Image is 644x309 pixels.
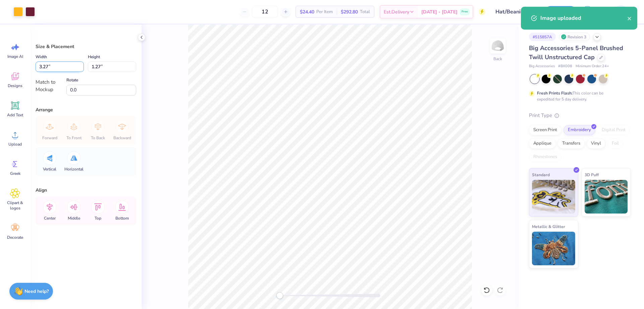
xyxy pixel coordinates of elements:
span: Standard [532,171,550,178]
div: Rhinestones [529,152,561,162]
label: Height [88,53,100,61]
span: Minimum Order: 24 + [576,64,609,69]
label: Width [36,53,47,61]
span: Vertical [43,166,56,172]
img: Standard [532,180,575,214]
span: Est. Delivery [384,8,409,15]
label: Rotate [66,76,78,84]
a: KM [602,5,631,18]
div: Foil [607,139,623,149]
span: $24.40 [300,8,314,15]
span: # BX008 [558,64,572,69]
span: Greek [10,171,20,176]
div: Digital Print [597,125,630,135]
span: Metallic & Glitter [532,223,565,230]
span: Horizontal [64,166,84,172]
div: Accessibility label [276,292,283,299]
span: Big Accessories 5-Panel Brushed Twill Unstructured Cap [529,44,623,61]
div: Revision 3 [559,33,590,41]
span: [DATE] - [DATE] [421,8,458,15]
img: 3D Puff [585,180,628,214]
div: Applique [529,139,556,149]
img: Back [491,39,504,52]
input: Untitled Design [490,5,540,18]
div: Match to Mockup [36,78,62,93]
div: Size & Placement [36,43,136,50]
span: Free [462,9,468,14]
div: # 515857A [529,33,556,41]
span: Designs [8,83,22,88]
span: Total [360,8,370,15]
div: Transfers [558,139,585,149]
strong: Fresh Prints Flash: [537,90,573,96]
span: Middle [68,216,80,221]
input: – – [252,6,278,18]
img: Karl Michael Narciza [614,5,628,18]
span: Center [44,216,56,221]
div: This color can be expedited for 5 day delivery. [537,90,620,102]
div: Align [36,187,136,194]
span: Add Text [7,112,23,118]
img: Metallic & Glitter [532,232,575,265]
div: Vinyl [587,139,605,149]
strong: Need help? [24,288,49,295]
span: Clipart & logos [4,200,26,211]
span: Decorate [7,235,23,240]
span: Upload [8,142,22,147]
div: Print Type [529,112,631,119]
div: Arrange [36,106,136,113]
div: Embroidery [563,125,595,135]
span: 3D Puff [585,171,599,178]
span: $292.80 [341,8,358,15]
button: close [627,14,632,22]
div: Back [493,56,502,62]
span: Big Accessories [529,64,555,69]
span: Bottom [115,216,129,221]
span: Top [95,216,101,221]
span: Per Item [316,8,333,15]
span: Image AI [7,54,23,59]
div: Image uploaded [540,14,627,22]
div: Screen Print [529,125,561,135]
